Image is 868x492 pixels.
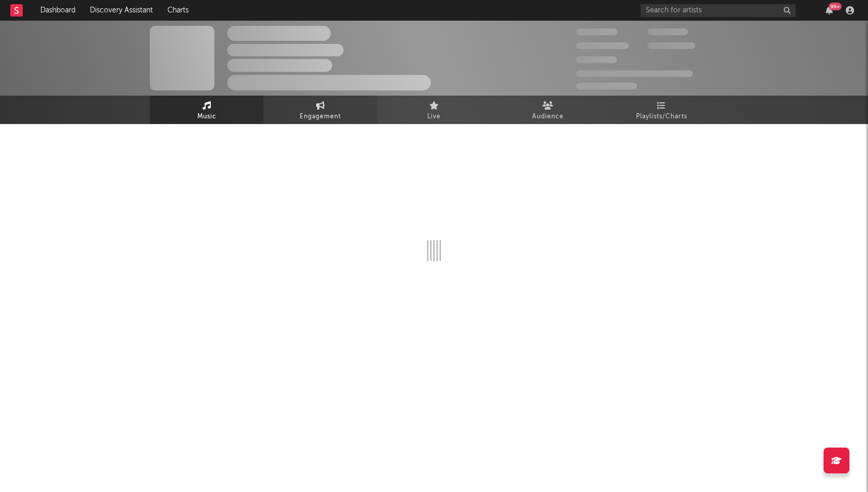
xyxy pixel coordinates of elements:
button: 99+ [826,6,833,14]
a: Playlists/Charts [605,96,718,124]
span: Live [427,111,441,123]
span: Music [197,111,216,123]
span: 1 000 000 [647,42,695,49]
a: Live [377,96,491,124]
a: Audience [491,96,605,124]
input: Search for artists [641,4,796,17]
span: Audience [532,111,564,123]
span: Engagement [300,111,341,123]
span: Playlists/Charts [636,111,687,123]
span: 100 000 [647,28,688,35]
span: 100 000 [576,56,617,63]
span: 50 000 000 [576,42,629,49]
div: 99 + [829,3,842,10]
a: Music [150,96,263,124]
a: Engagement [263,96,377,124]
span: Jump Score: 85.0 [576,83,637,89]
span: 300 000 [576,28,617,35]
span: 50 000 000 Monthly Listeners [576,70,693,77]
